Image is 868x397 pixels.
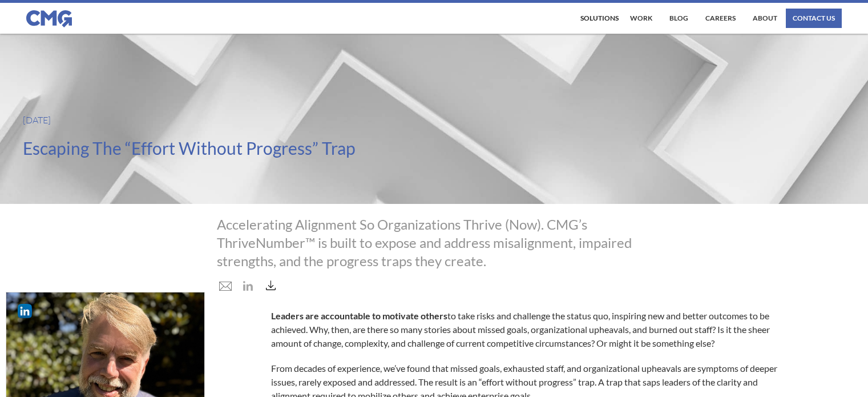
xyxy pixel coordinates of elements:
div: contact us [793,15,835,22]
div: Accelerating Alignment So Organizations Thrive (Now). CMG’s ThriveNumber™ is built to expose and ... [217,215,651,270]
a: About [750,9,780,28]
div: Solutions [580,15,619,22]
a: Blog [667,9,691,28]
strong: Leaders are accountable to motivate others [271,310,447,321]
p: to take risks and challenge the status quo, inspiring new and better outcomes to be achieved. Why... [271,309,790,350]
img: CMG logo in blue. [26,10,72,27]
a: work [627,9,655,28]
img: LinkedIn icon in grey [242,280,254,292]
img: mail icon in grey [218,280,233,292]
a: Careers [703,9,738,28]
